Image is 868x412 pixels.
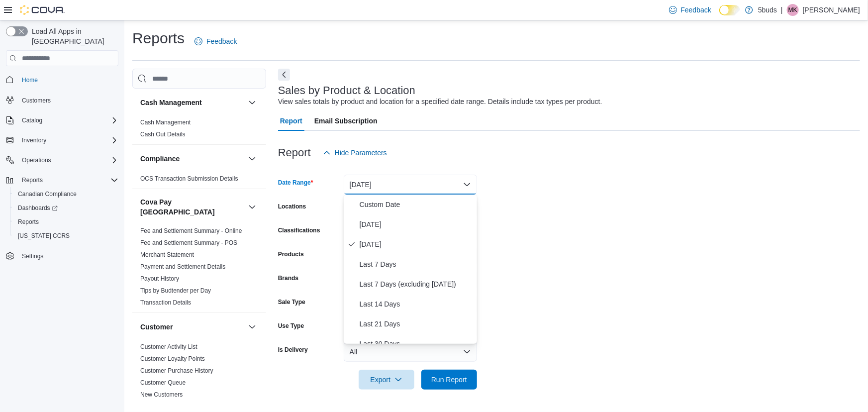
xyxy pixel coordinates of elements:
button: Cova Pay [GEOGRAPHIC_DATA] [246,201,258,213]
span: [US_STATE] CCRS [18,232,70,240]
span: Canadian Compliance [18,190,77,198]
span: Payout History [140,275,179,283]
label: Products [278,250,304,258]
button: Inventory [18,134,50,146]
button: Canadian Compliance [10,187,122,201]
button: Cash Management [246,97,258,108]
button: Operations [18,154,55,166]
a: Customer Purchase History [140,367,213,374]
button: Reports [2,173,122,187]
span: Last 7 Days [360,258,473,270]
a: Fee and Settlement Summary - POS [140,239,237,246]
a: [US_STATE] CCRS [14,230,74,242]
span: Custom Date [360,199,473,210]
button: Cash Management [140,98,244,107]
button: [US_STATE] CCRS [10,229,122,243]
p: 5buds [758,4,777,16]
a: Tips by Budtender per Day [140,287,211,294]
h3: Customer [140,322,173,332]
div: Cova Pay [GEOGRAPHIC_DATA] [132,225,266,312]
span: [DATE] [360,238,473,250]
span: Reports [18,218,39,226]
span: Cash Out Details [140,130,186,138]
span: Email Subscription [314,111,378,131]
h3: Sales by Product & Location [278,85,415,97]
button: Customer [140,322,244,332]
label: Classifications [278,226,320,234]
button: All [344,342,477,362]
span: Settings [22,252,43,260]
span: Feedback [681,5,711,15]
span: Last 30 Days [360,338,473,350]
a: Fee and Settlement Summary - Online [140,227,242,234]
div: View sales totals by product and location for a specified date range. Details include tax types p... [278,97,602,107]
span: Reports [22,176,43,184]
span: Export [365,370,408,390]
button: Catalog [18,114,46,126]
a: Dashboards [10,201,122,215]
button: Cova Pay [GEOGRAPHIC_DATA] [140,197,244,217]
span: Dashboards [14,202,118,214]
button: Reports [10,215,122,229]
label: Use Type [278,322,304,330]
span: Customer Loyalty Points [140,355,205,363]
a: Payment and Settlement Details [140,263,225,270]
span: Feedback [206,36,237,46]
button: Run Report [421,370,477,390]
button: Home [2,72,122,87]
button: Inventory [2,133,122,147]
a: Home [18,74,42,86]
span: Last 21 Days [360,318,473,330]
a: Canadian Compliance [14,188,81,200]
span: Load All Apps in [GEOGRAPHIC_DATA] [28,26,118,46]
span: Transaction Details [140,299,191,307]
a: Payout History [140,275,179,282]
div: Compliance [132,173,266,189]
a: Dashboards [14,202,62,214]
a: Settings [18,250,47,262]
button: Operations [2,153,122,167]
span: Tips by Budtender per Day [140,287,211,295]
span: Fee and Settlement Summary - POS [140,239,237,247]
a: Merchant Statement [140,251,194,258]
button: Next [278,69,290,81]
span: Inventory [18,134,118,146]
input: Dark Mode [719,5,740,15]
span: Home [22,76,38,84]
button: Catalog [2,113,122,127]
span: Customers [18,94,118,106]
label: Brands [278,274,298,282]
span: Operations [18,154,118,166]
span: Customers [22,97,51,104]
div: Cash Management [132,116,266,144]
span: Customer Purchase History [140,367,213,375]
span: MK [788,4,797,16]
span: Hide Parameters [335,148,387,158]
span: Dashboards [18,204,58,212]
a: Customer Queue [140,379,186,386]
h3: Report [278,147,311,159]
button: Hide Parameters [319,143,391,163]
label: Sale Type [278,298,305,306]
span: Catalog [22,116,42,124]
label: Date Range [278,179,313,187]
img: Cova [20,5,65,15]
button: Export [359,370,414,390]
span: New Customers [140,391,183,399]
span: Reports [14,216,118,228]
div: Morgan Kinahan [787,4,799,16]
span: Run Report [431,375,467,385]
span: Inventory [22,136,46,144]
p: | [781,4,783,16]
span: OCS Transaction Submission Details [140,175,238,183]
span: Home [18,73,118,86]
label: Is Delivery [278,346,308,354]
span: Last 7 Days (excluding [DATE]) [360,278,473,290]
a: Feedback [191,31,241,51]
button: Customer [246,321,258,333]
span: Merchant Statement [140,251,194,259]
h1: Reports [132,28,185,48]
button: Compliance [140,154,244,164]
span: Settings [18,250,118,262]
span: Dark Mode [719,15,720,16]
